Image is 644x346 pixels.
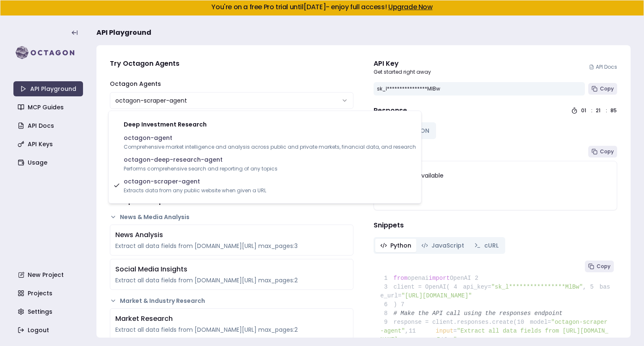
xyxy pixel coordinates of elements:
[124,187,266,194] span: Extracts data from any public website when given a URL
[124,177,266,186] span: octagon-scraper-agent
[124,144,416,150] span: Comprehensive market intelligence and analysis across public and private markets, financial data,...
[124,165,278,172] span: Performs comprehensive search and reporting of any topics
[124,134,416,142] span: octagon-agent
[124,155,278,164] span: octagon-deep-research-agent
[110,118,419,131] div: Deep Investment Research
